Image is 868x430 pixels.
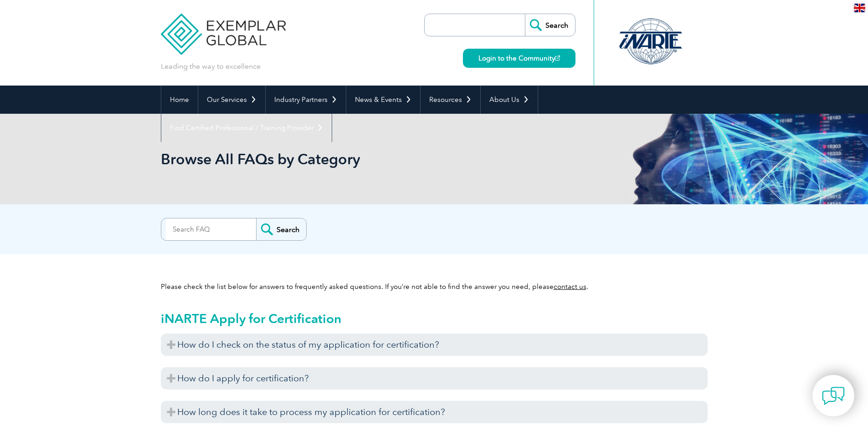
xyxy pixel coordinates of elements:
a: News & Events [346,86,420,114]
a: Find Certified Professional / Training Provider [161,114,332,142]
a: Home [161,86,198,114]
h2: iNARTE Apply for Certification [161,311,708,326]
h3: How do I check on the status of my application for certification? [161,334,708,356]
a: About Us [481,86,538,114]
a: Our Services [198,86,265,114]
img: en [854,4,865,12]
a: Login to the Community [463,49,575,68]
input: Search [256,218,306,240]
a: Resources [421,86,480,114]
a: Industry Partners [266,86,346,114]
h3: How long does it take to process my application for certification? [161,401,708,423]
p: Leading the way to excellence [161,61,261,71]
img: contact-chat.png [822,384,845,407]
input: Search [525,14,575,36]
input: Search FAQ [166,218,256,240]
h3: How do I apply for certification? [161,367,708,390]
p: Please check the list below for answers to frequently asked questions. If you’re not able to find... [161,282,708,292]
h1: Browse All FAQs by Category [161,150,511,168]
a: contact us [554,283,586,291]
img: open_square.png [555,56,560,61]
